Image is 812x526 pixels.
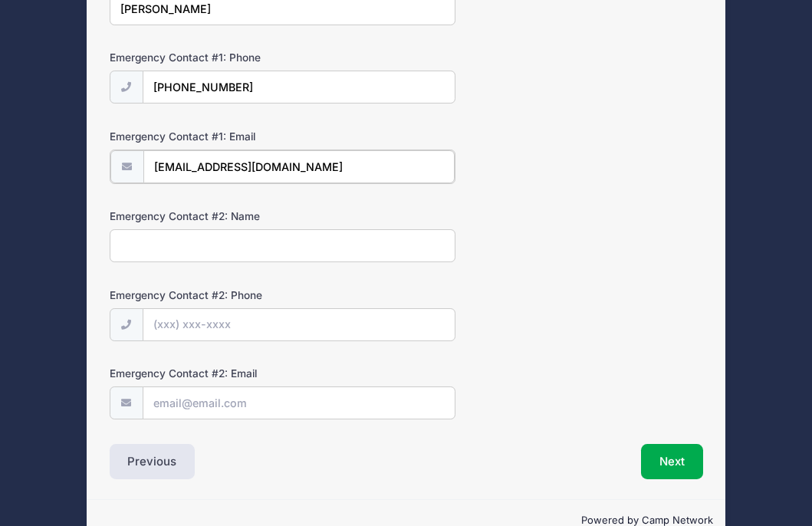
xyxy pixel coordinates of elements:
[143,386,455,419] input: email@email.com
[110,129,307,144] label: Emergency Contact #1: Email
[143,150,455,183] input: email@email.com
[110,209,307,224] label: Emergency Contact #2: Name
[143,308,455,341] input: (xxx) xxx-xxxx
[110,444,196,479] button: Previous
[110,50,307,65] label: Emergency Contact #1: Phone
[110,288,307,303] label: Emergency Contact #2: Phone
[143,71,455,104] input: (xxx) xxx-xxxx
[110,366,307,381] label: Emergency Contact #2: Email
[641,444,703,479] button: Next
